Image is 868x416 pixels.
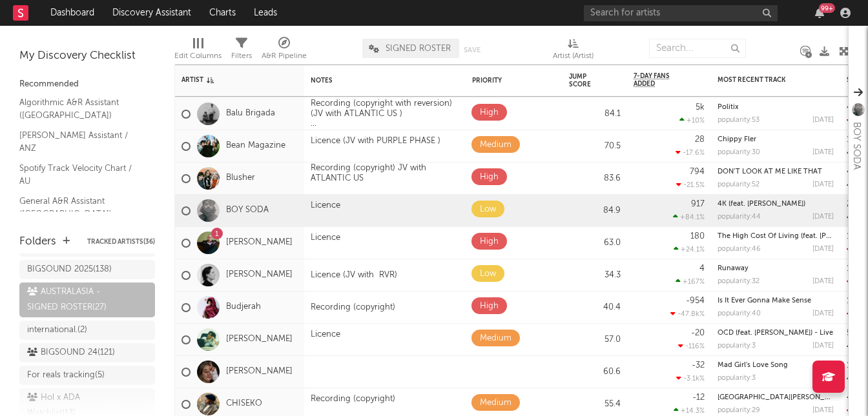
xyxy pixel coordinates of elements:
[812,181,834,188] div: [DATE]
[480,170,499,185] div: High
[480,299,499,314] div: High
[304,201,347,221] div: Licence
[87,239,155,245] button: Tracked Artists(36)
[27,368,105,383] div: For reals tracking ( 5 )
[676,374,705,382] div: -3.1k %
[19,161,142,188] a: Spotify Track Velocity Chart / AU
[569,171,621,186] div: 83.6
[718,168,834,175] div: DON’T LOOK AT ME LIKE THAT
[304,233,347,253] div: Licence
[480,234,499,250] div: High
[718,375,756,382] div: popularity: 3
[19,366,155,385] a: For reals tracking(5)
[812,278,834,285] div: [DATE]
[226,366,293,377] a: [PERSON_NAME]
[691,329,705,337] div: -20
[686,297,705,305] div: -954
[690,168,705,176] div: 794
[480,395,512,411] div: Medium
[695,135,705,144] div: 28
[718,297,834,304] div: Is It Ever Gonna Make Sense
[19,260,155,279] a: BIGSOUND 2025(138)
[718,407,760,414] div: popularity: 29
[304,270,404,281] div: Licence (JV with RVR)
[569,332,621,348] div: 57.0
[718,330,833,337] a: OCD (feat. [PERSON_NAME]) - Live
[480,202,496,217] div: Low
[27,345,115,361] div: BIGSOUND 24 ( 121 )
[27,322,87,338] div: international. ( 2 )
[226,334,293,345] a: [PERSON_NAME]
[226,237,293,248] a: [PERSON_NAME]
[386,45,451,53] span: SIGNED ROSTER
[226,399,262,410] a: CHISEKO
[311,164,426,183] span: Recording (copyright) JV with ATLANTIC US
[718,394,847,401] a: [GEOGRAPHIC_DATA][PERSON_NAME]
[649,39,746,58] input: Search...
[718,310,761,317] div: popularity: 40
[569,139,621,154] div: 70.5
[569,364,621,380] div: 60.6
[480,105,499,121] div: High
[480,331,512,346] div: Medium
[569,73,601,88] div: Jump Score
[304,330,347,350] div: Licence
[226,141,285,152] a: Bean Magazine
[718,201,805,208] a: 4K (feat. [PERSON_NAME])
[226,205,269,216] a: BOY SODA
[676,148,705,157] div: -17.6 %
[718,362,834,369] div: Mad Girl's Love Song
[231,32,252,70] div: Filters
[464,46,480,54] button: Save
[226,108,275,119] a: Balu Brigada
[678,342,705,350] div: -116 %
[480,137,512,153] div: Medium
[718,201,834,208] div: 4K (feat. Dean Brady)
[812,246,834,253] div: [DATE]
[718,362,788,369] a: Mad Girl's Love Song
[674,245,705,253] div: +24.1 %
[27,284,118,315] div: AUSTRALASIA - SIGNED ROSTER ( 27 )
[691,200,705,208] div: 917
[569,235,621,251] div: 63.0
[262,32,307,70] div: A&R Pipeline
[19,343,155,362] a: BIGSOUND 24(121)
[812,407,834,414] div: [DATE]
[181,76,278,84] div: Artist
[19,77,155,92] div: Recommended
[819,3,835,13] div: 99 +
[19,194,142,221] a: General A&R Assistant ([GEOGRAPHIC_DATA])
[812,117,834,124] div: [DATE]
[692,393,705,402] div: -12
[174,32,222,70] div: Edit Columns
[226,302,261,313] a: Budjerah
[718,104,834,111] div: Politix
[19,282,155,317] a: AUSTRALASIA - SIGNED ROSTER(27)
[718,168,822,175] a: DON’T LOOK AT ME LIKE THAT
[569,203,621,219] div: 84.9
[304,302,402,313] div: Recording (copyright)
[304,394,402,414] div: Recording (copyright)
[19,95,142,122] a: Algorithmic A&R Assistant ([GEOGRAPHIC_DATA])
[19,234,56,250] div: Folders
[718,265,834,272] div: Runaway
[718,149,760,156] div: popularity: 30
[718,342,756,350] div: popularity: 3
[19,128,142,155] a: [PERSON_NAME] Assistant / ANZ
[231,48,252,64] div: Filters
[569,300,621,315] div: 40.4
[674,406,705,415] div: +14.3 %
[812,149,834,156] div: [DATE]
[690,232,705,241] div: 180
[718,330,834,337] div: OCD (feat. Chloe Dadd) - Live
[718,297,811,304] a: Is It Ever Gonna Make Sense
[19,321,155,340] a: international.(2)
[304,99,466,129] div: Recording (copyright with reversion) (JV with ATLANTIC US )
[718,181,759,188] div: popularity: 52
[696,103,705,112] div: 5k
[472,77,524,84] div: Priority
[553,32,594,70] div: Artist (Artist)
[569,397,621,412] div: 55.4
[699,264,705,273] div: 4
[670,310,705,318] div: -47.8k %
